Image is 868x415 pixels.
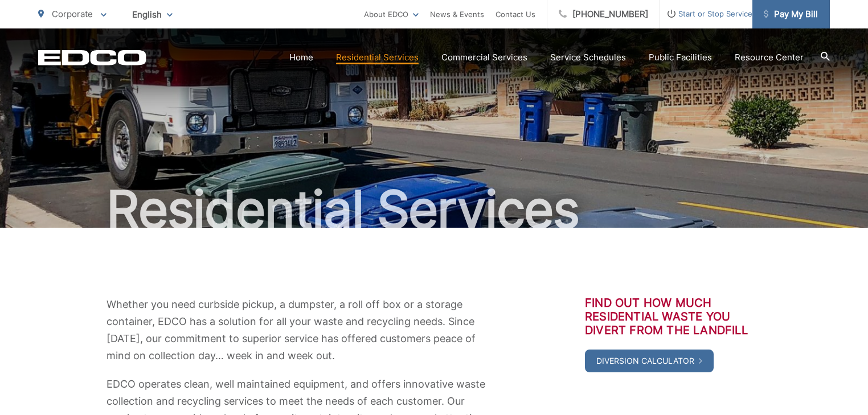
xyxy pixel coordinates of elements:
[38,50,146,65] a: EDCD logo. Return to the homepage.
[289,51,313,64] a: Home
[496,7,535,21] a: Contact Us
[649,51,712,64] a: Public Facilities
[441,51,527,64] a: Commercial Services
[735,51,804,64] a: Resource Center
[430,7,484,21] a: News & Events
[585,350,714,372] a: Diversion Calculator
[38,181,830,238] h1: Residential Services
[550,51,626,64] a: Service Schedules
[336,51,419,64] a: Residential Services
[585,296,761,337] h3: Find out how much residential waste you divert from the landfill
[107,296,488,364] p: Whether you need curbside pickup, a dumpster, a roll off box or a storage container, EDCO has a s...
[764,7,818,21] span: Pay My Bill
[364,7,419,21] a: About EDCO
[124,5,181,24] span: English
[52,9,93,19] span: Corporate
